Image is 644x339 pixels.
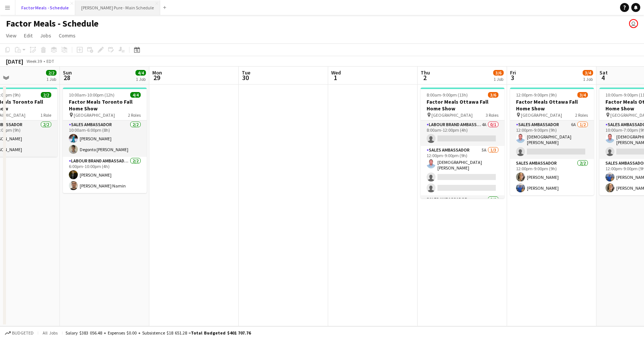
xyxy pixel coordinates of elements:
[427,92,468,98] span: 8:00am-9:00pm (13h)
[75,0,160,15] button: [PERSON_NAME] Pure - Main Schedule
[421,98,504,112] h3: Factor Meals Ottawa Fall Home Show
[421,146,504,195] app-card-role: Sales Ambassador5A1/312:00pm-9:00pm (9h)[DEMOGRAPHIC_DATA][PERSON_NAME]
[65,330,251,336] div: Salary $383 056.48 + Expenses $0.00 + Subsistence $18 651.28 =
[486,112,498,118] span: 3 Roles
[421,69,430,76] span: Thu
[242,69,250,76] span: Tue
[419,73,430,82] span: 2
[516,92,557,98] span: 12:00pm-9:00pm (9h)
[63,69,72,76] span: Sun
[3,31,19,40] a: View
[63,98,147,112] h3: Factor Meals Toronto Fall Home Show
[521,112,562,118] span: [GEOGRAPHIC_DATA]
[191,330,251,336] span: Total Budgeted $401 707.76
[59,32,76,39] span: Comms
[488,92,498,98] span: 3/6
[151,73,162,82] span: 29
[46,76,56,82] div: 1 Job
[421,88,504,198] app-job-card: 8:00am-9:00pm (13h)3/6Factor Meals Ottawa Fall Home Show [GEOGRAPHIC_DATA]3 RolesLabour Brand Amb...
[40,112,51,118] span: 1 Role
[63,120,147,157] app-card-role: Sales Ambassador2/210:00am-6:00pm (8h)[PERSON_NAME]Degonto [PERSON_NAME]
[6,58,23,65] div: [DATE]
[40,32,51,39] span: Jobs
[21,31,36,40] a: Edit
[46,70,57,76] span: 2/2
[74,112,115,118] span: [GEOGRAPHIC_DATA]
[41,92,51,98] span: 2/2
[128,112,141,118] span: 2 Roles
[56,31,79,40] a: Comms
[510,159,594,195] app-card-role: Sales Ambassador2/212:00pm-9:00pm (9h)[PERSON_NAME][PERSON_NAME]
[493,70,504,76] span: 3/6
[152,69,162,76] span: Mon
[629,19,638,28] app-user-avatar: Tifany Scifo
[6,32,16,39] span: View
[6,18,98,29] h1: Factor Meals - Schedule
[4,329,35,337] button: Budgeted
[41,330,59,336] span: All jobs
[577,92,588,98] span: 3/4
[135,70,146,76] span: 4/4
[46,58,54,64] div: EDT
[69,92,115,98] span: 10:00am-10:00pm (12h)
[421,195,504,232] app-card-role: Sales Ambassador2/2
[25,58,43,64] span: Week 39
[63,157,147,193] app-card-role: Labour Brand Ambassadors2/26:00pm-10:00pm (4h)[PERSON_NAME][PERSON_NAME] Namin
[575,112,588,118] span: 2 Roles
[331,69,341,76] span: Wed
[15,0,75,15] button: Factor Meals - Schedule
[599,69,608,76] span: Sat
[510,120,594,159] app-card-role: Sales Ambassador6A1/212:00pm-9:00pm (9h)[DEMOGRAPHIC_DATA][PERSON_NAME]
[431,112,473,118] span: [GEOGRAPHIC_DATA]
[62,73,72,82] span: 28
[421,120,504,146] app-card-role: Labour Brand Ambassadors4A0/18:00am-12:00pm (4h)
[37,31,54,40] a: Jobs
[494,76,503,82] div: 1 Job
[510,98,594,112] h3: Factor Meals Ottawa Fall Home Show
[136,76,146,82] div: 1 Job
[12,330,34,336] span: Budgeted
[24,32,33,39] span: Edit
[510,88,594,195] app-job-card: 12:00pm-9:00pm (9h)3/4Factor Meals Ottawa Fall Home Show [GEOGRAPHIC_DATA]2 RolesSales Ambassador...
[330,73,341,82] span: 1
[583,70,593,76] span: 3/4
[130,92,141,98] span: 4/4
[241,73,250,82] span: 30
[510,69,516,76] span: Fri
[63,88,147,193] app-job-card: 10:00am-10:00pm (12h)4/4Factor Meals Toronto Fall Home Show [GEOGRAPHIC_DATA]2 RolesSales Ambassa...
[509,73,516,82] span: 3
[583,76,593,82] div: 1 Job
[598,73,608,82] span: 4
